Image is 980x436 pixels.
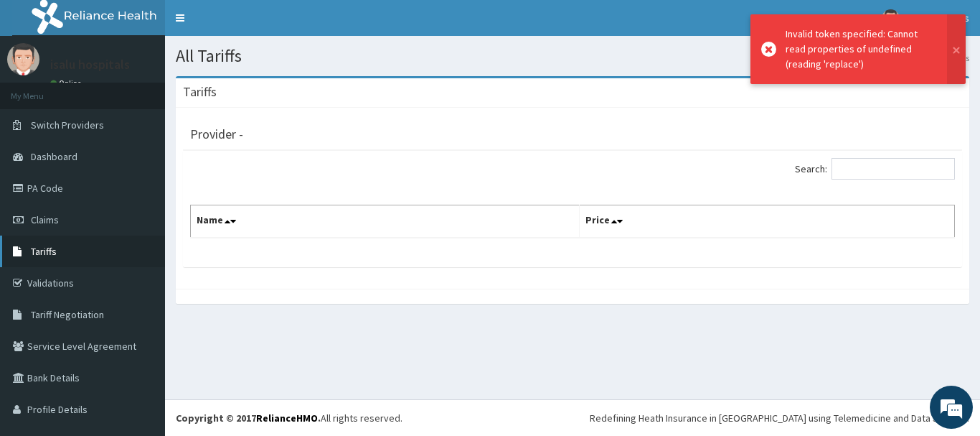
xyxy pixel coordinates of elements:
th: Price [580,205,955,238]
span: Tariff Negotiation [31,308,104,321]
div: Invalid token specified: Cannot read properties of undefined (reading 'replace') [786,27,933,72]
h1: All Tariffs [176,47,969,65]
a: RelianceHMO [256,412,318,425]
span: Tariffs [31,245,57,258]
footer: All rights reserved. [165,399,980,436]
span: Claims [31,213,59,226]
div: Redefining Heath Insurance in [GEOGRAPHIC_DATA] using Telemedicine and Data Science! [590,411,969,425]
a: Online [50,78,85,88]
strong: Copyright © 2017 . [176,412,321,425]
input: Search: [831,158,955,180]
p: isalu hospitals [50,58,130,71]
th: Name [191,205,580,238]
img: User Image [882,9,900,27]
span: isalu hospitals [908,11,969,24]
img: User Image [7,43,39,75]
label: Search: [795,158,955,180]
span: Switch Providers [31,119,104,131]
h3: Tariffs [183,85,217,98]
h3: Provider - [190,128,243,141]
span: Dashboard [31,150,77,163]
